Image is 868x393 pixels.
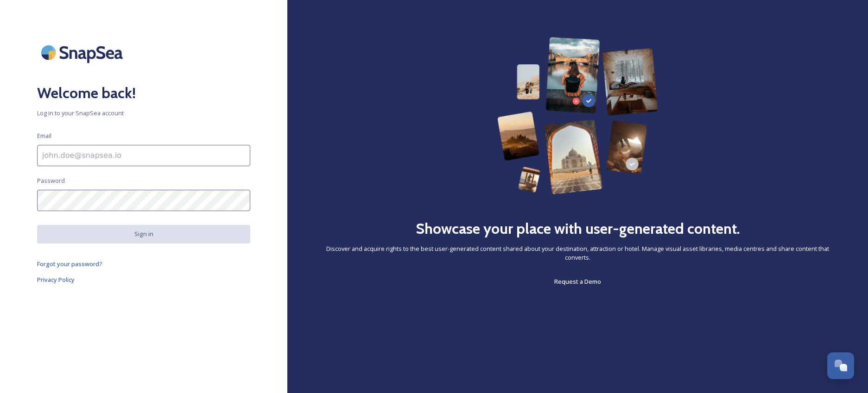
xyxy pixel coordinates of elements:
[37,82,250,104] h2: Welcome back!
[324,244,831,262] span: Discover and acquire rights to the best user-generated content shared about your destination, att...
[37,275,75,284] span: Privacy Policy
[37,260,102,268] span: Forgot your password?
[37,109,250,118] span: Log in to your SnapSea account
[416,218,740,240] h2: Showcase your place with user-generated content.
[497,37,658,194] img: 63b42ca75bacad526042e722_Group%20154-p-800.png
[827,352,854,379] button: Open Chat
[37,131,51,140] span: Email
[554,276,601,287] a: Request a Demo
[554,277,601,286] span: Request a Demo
[37,37,130,68] img: SnapSea Logo
[37,176,65,185] span: Password
[37,225,250,243] button: Sign in
[37,274,250,285] a: Privacy Policy
[37,145,250,166] input: john.doe@snapsea.io
[37,258,250,269] a: Forgot your password?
